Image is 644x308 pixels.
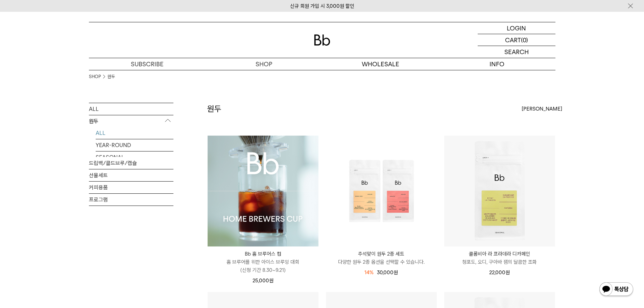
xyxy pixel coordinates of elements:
span: 원 [393,269,398,276]
a: SUBSCRIBE [89,58,206,70]
p: 추석맞이 원두 2종 세트 [326,250,437,258]
img: 1000001223_add2_021.jpg [208,136,318,246]
span: 원 [505,269,510,276]
a: 신규 회원 가입 시 3,000원 할인 [290,3,354,9]
p: 홈 브루어를 위한 아이스 브루잉 대회 (신청 기간 8.30~9.21) [208,258,318,274]
a: SEASONAL [96,151,173,163]
a: Bb 홈 브루어스 컵 [208,136,318,246]
h2: 원두 [207,103,221,115]
a: ALL [96,127,173,139]
a: 커피용품 [89,182,173,193]
p: SEARCH [504,46,529,58]
span: 22,000 [489,269,510,276]
p: Bb 홈 브루어스 컵 [208,250,318,258]
span: 원 [269,278,273,284]
p: 원두 [89,115,173,127]
a: ALL [89,103,173,115]
p: WHOLESALE [322,58,439,70]
img: 로고 [314,34,330,46]
img: 콜롬비아 라 프라데라 디카페인 [444,136,555,246]
a: 추석맞이 원두 2종 세트 다양한 원두 2종 옵션을 선택할 수 있습니다. [326,250,437,266]
a: 드립백/콜드브루/캡슐 [89,157,173,169]
p: 다양한 원두 2종 옵션을 선택할 수 있습니다. [326,258,437,266]
span: 25,000 [253,278,273,284]
a: SHOP [206,58,322,70]
div: 14% [364,268,374,277]
a: LOGIN [478,22,555,34]
a: YEAR-ROUND [96,139,173,151]
p: (0) [521,34,528,46]
p: INFO [439,58,555,70]
p: 콜롬비아 라 프라데라 디카페인 [444,250,555,258]
a: SHOP [89,73,101,80]
img: 카카오톡 채널 1:1 채팅 버튼 [599,282,634,298]
span: 30,000 [377,269,398,276]
span: [PERSON_NAME] [522,105,562,113]
a: 원두 [108,73,115,80]
a: Bb 홈 브루어스 컵 홈 브루어를 위한 아이스 브루잉 대회(신청 기간 8.30~9.21) [208,250,318,274]
p: LOGIN [507,22,526,34]
p: 청포도, 오디, 구아바 잼의 달콤한 조화 [444,258,555,266]
img: 추석맞이 원두 2종 세트 [326,136,437,246]
p: CART [505,34,521,46]
a: CART (0) [478,34,555,46]
a: 프로그램 [89,194,173,206]
a: 선물세트 [89,169,173,181]
a: 콜롬비아 라 프라데라 디카페인 청포도, 오디, 구아바 잼의 달콤한 조화 [444,250,555,266]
